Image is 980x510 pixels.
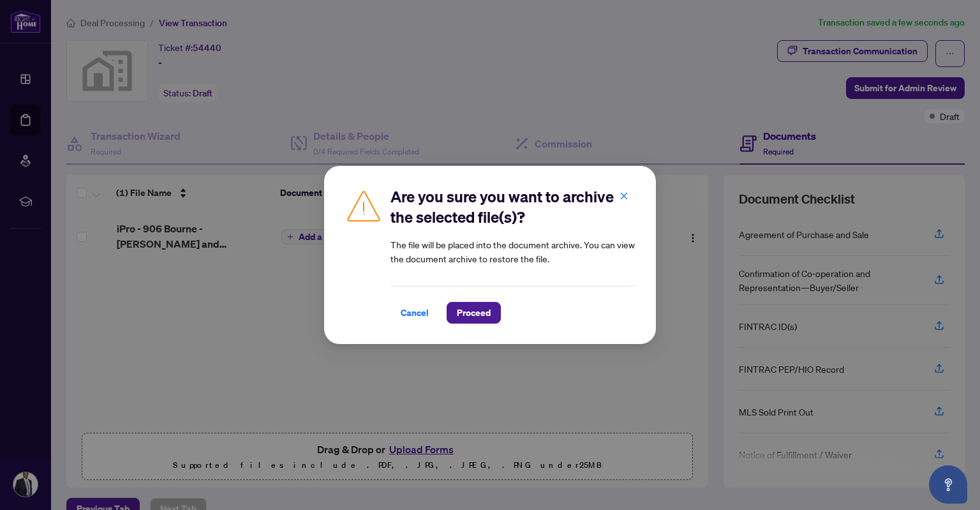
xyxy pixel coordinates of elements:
[401,303,429,323] span: Cancel
[620,191,628,200] span: close
[390,237,635,266] article: The file will be placed into the document archive. You can view the document archive to restore t...
[929,465,967,504] button: Open asap
[447,302,501,324] button: Proceed
[457,303,491,323] span: Proceed
[390,186,635,227] h2: Are you sure you want to archive the selected file(s)?
[390,302,439,324] button: Cancel
[345,186,383,225] img: Caution Icon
